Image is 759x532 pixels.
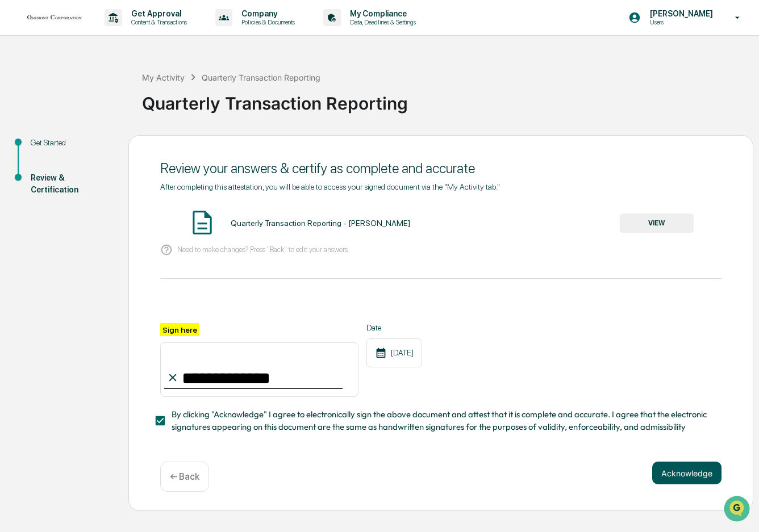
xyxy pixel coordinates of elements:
span: Attestations [94,143,141,154]
span: Pylon [113,192,137,201]
div: 🗄️ [82,144,91,153]
span: After completing this attestation, you will be able to access your signed document via the "My Ac... [160,182,500,191]
div: Quarterly Transaction Reporting [142,84,753,114]
p: Policies & Documents [232,18,301,26]
span: Preclearance [23,143,73,154]
label: Sign here [160,323,199,336]
div: Quarterly Transaction Reporting - [PERSON_NAME] [231,219,410,228]
p: Content & Transactions [122,18,193,26]
label: Date [366,323,422,332]
p: ← Back [170,471,199,482]
div: My Activity [142,73,185,82]
div: 🔎 [11,166,20,175]
a: 🖐️Preclearance [7,139,78,159]
div: 🖐️ [11,144,20,153]
p: Users [641,18,719,26]
div: Review & Certification [31,172,110,196]
button: Start new chat [193,90,207,104]
div: Quarterly Transaction Reporting [202,73,320,82]
button: Acknowledge [652,462,722,484]
span: Data Lookup [23,165,72,176]
a: 🗄️Attestations [78,139,145,159]
p: How can we help? [11,24,207,42]
img: 1746055101610-c473b297-6a78-478c-a979-82029cc54cd1 [11,87,32,107]
p: My Compliance [341,9,422,18]
p: Company [232,9,301,18]
div: We're available if you need us! [39,98,144,107]
div: Get Started [31,137,110,149]
p: [PERSON_NAME] [641,9,719,18]
div: Review your answers & certify as complete and accurate [160,160,722,177]
p: Data, Deadlines & Settings [341,18,422,26]
a: 🔎Data Lookup [7,160,76,181]
a: Powered byPylon [80,192,137,201]
img: Document Icon [188,208,216,237]
span: By clicking "Acknowledge" I agree to electronically sign the above document and attest that it is... [172,408,712,434]
iframe: Open customer support [723,495,753,525]
p: Get Approval [122,9,193,18]
div: Start new chat [39,87,186,98]
p: Need to make changes? Press "Back" to edit your answers [177,245,348,254]
div: [DATE] [366,338,422,367]
button: VIEW [620,213,694,233]
img: logo [27,13,82,22]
